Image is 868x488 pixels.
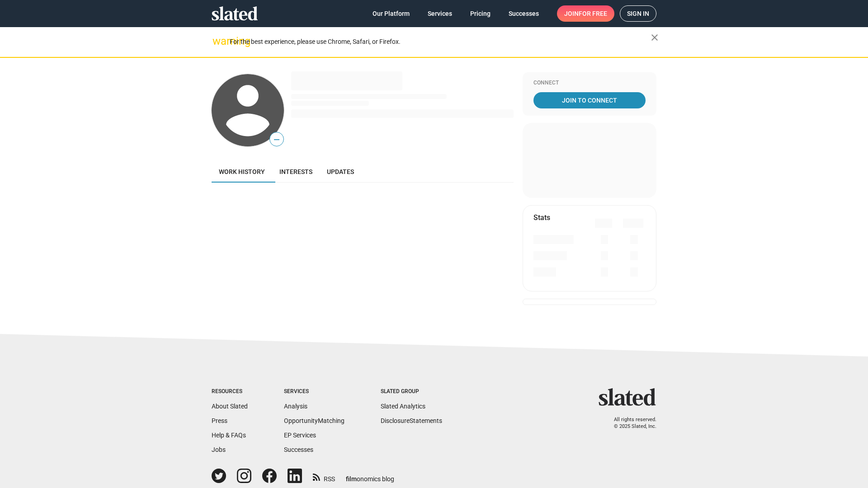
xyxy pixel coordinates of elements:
span: Services [428,5,452,22]
a: filmonomics blog [346,468,394,483]
a: Interests [272,161,320,183]
mat-icon: close [649,32,660,43]
div: For the best experience, please use Chrome, Safari, or Firefox. [230,36,651,48]
p: All rights reserved. © 2025 Slated, Inc. [604,417,656,430]
span: — [270,134,283,145]
mat-card-title: Stats [533,213,550,222]
a: Updates [320,161,361,183]
a: DisclosureStatements [381,417,442,424]
div: Resources [212,388,248,395]
a: Press [212,417,227,424]
a: Pricing [463,5,498,22]
div: Slated Group [381,388,442,395]
a: About Slated [212,403,248,410]
span: Successes [509,5,539,22]
span: for free [579,5,607,22]
a: Services [420,5,459,22]
span: Interests [279,168,312,175]
span: Pricing [470,5,491,22]
a: Analysis [284,403,307,410]
a: Jobs [212,446,226,453]
a: Help & FAQs [212,432,246,439]
span: Join To Connect [535,92,644,108]
a: Join To Connect [533,92,646,108]
a: OpportunityMatching [284,417,344,424]
a: Slated Analytics [381,403,425,410]
a: Our Platform [365,5,417,22]
span: Updates [327,168,354,175]
a: Sign in [620,5,656,22]
span: Work history [219,168,265,175]
span: Join [564,5,607,22]
div: Services [284,388,344,395]
span: Our Platform [373,5,410,22]
a: RSS [313,469,335,483]
span: film [346,475,357,483]
a: EP Services [284,432,316,439]
a: Work history [212,161,272,183]
a: Successes [501,5,546,22]
mat-icon: warning [212,36,223,47]
a: Joinfor free [557,5,614,22]
div: Connect [533,80,646,87]
span: Sign in [627,6,649,21]
a: Successes [284,446,313,453]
